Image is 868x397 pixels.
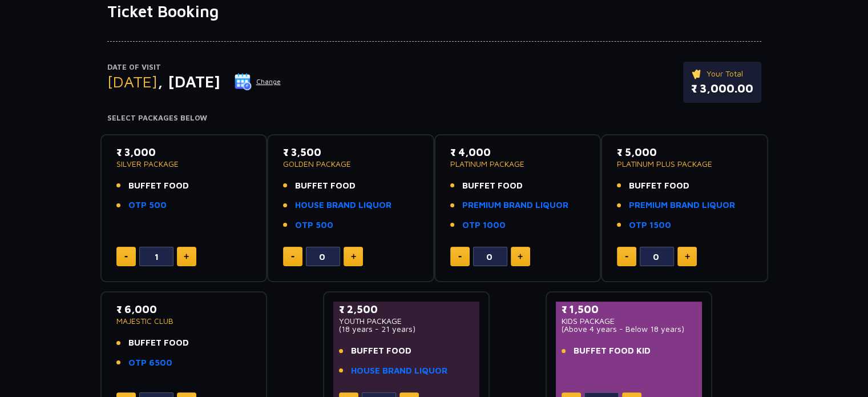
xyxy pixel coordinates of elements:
[295,179,356,193] span: BUFFET FOOD
[685,254,690,259] img: plus
[450,145,586,160] p: ₹ 4,000
[617,145,752,160] p: ₹ 5,000
[562,302,697,317] p: ₹ 1,500
[562,325,697,333] p: (Above 4 years - Below 18 years)
[462,179,523,193] span: BUFFET FOOD
[116,302,252,317] p: ₹ 6,000
[128,336,189,350] span: BUFFET FOOD
[295,199,391,212] a: HOUSE BRAND LIQUOR
[116,317,252,325] p: MAJESTIC CLUB
[116,145,252,160] p: ₹ 3,000
[291,256,294,258] img: minus
[107,62,281,73] p: Date of Visit
[283,145,418,160] p: ₹ 3,500
[450,160,586,168] p: PLATINUM PACKAGE
[124,256,128,258] img: minus
[462,199,568,212] a: PREMIUM BRAND LIQUOR
[691,67,753,80] p: Your Total
[184,254,189,259] img: plus
[691,80,753,97] p: ₹ 3,000.00
[351,344,411,358] span: BUFFET FOOD
[116,160,252,168] p: SILVER PACKAGE
[351,254,356,259] img: plus
[107,72,158,91] span: [DATE]
[351,364,447,378] a: HOUSE BRAND LIQUOR
[691,67,703,80] img: ticket
[339,302,474,317] p: ₹ 2,500
[234,73,281,91] button: Change
[107,114,761,123] h4: Select Packages Below
[629,199,735,212] a: PREMIUM BRAND LIQUOR
[158,72,220,91] span: , [DATE]
[339,325,474,333] p: (18 years - 21 years)
[574,344,651,358] span: BUFFET FOOD KID
[128,356,172,370] a: OTP 6500
[562,317,697,325] p: KIDS PACKAGE
[518,254,523,259] img: plus
[629,219,671,232] a: OTP 1500
[629,179,689,193] span: BUFFET FOOD
[625,256,628,258] img: minus
[458,256,462,258] img: minus
[339,317,474,325] p: YOUTH PACKAGE
[462,219,506,232] a: OTP 1000
[128,199,167,212] a: OTP 500
[283,160,418,168] p: GOLDEN PACKAGE
[617,160,752,168] p: PLATINUM PLUS PACKAGE
[128,179,189,193] span: BUFFET FOOD
[295,219,333,232] a: OTP 500
[107,2,761,21] h1: Ticket Booking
